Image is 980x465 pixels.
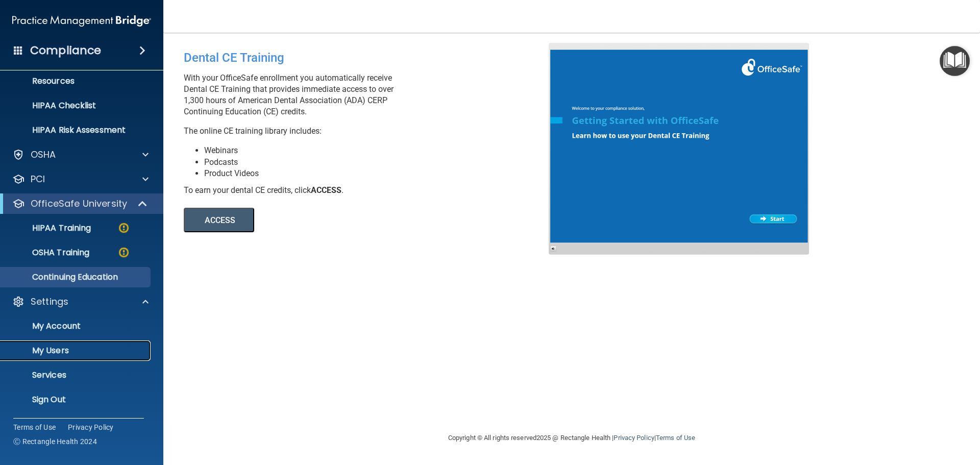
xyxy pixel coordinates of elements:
[31,149,56,161] p: OSHA
[31,173,45,185] p: PCI
[184,208,254,232] button: ACCESS
[184,185,556,196] div: To earn your dental CE credits, click .
[184,72,556,117] p: With your OfficeSafe enrollment you automatically receive Dental CE Training that provides immedi...
[7,272,146,282] p: Continuing Education
[385,422,758,454] div: Copyright © All rights reserved 2025 @ Rectangle Health | |
[7,370,146,380] p: Services
[7,76,146,86] p: Resources
[184,43,556,72] div: Dental CE Training
[12,11,151,31] img: PMB logo
[204,157,556,168] li: Podcasts
[7,101,146,111] p: HIPAA Checklist
[12,198,148,210] a: OfficeSafe University
[68,422,114,432] a: Privacy Policy
[31,198,127,210] p: OfficeSafe University
[7,223,91,233] p: HIPAA Training
[614,434,654,442] a: Privacy Policy
[7,248,89,258] p: OSHA Training
[117,222,130,234] img: warning-circle.0cc9ac19.png
[13,436,97,447] span: Ⓒ Rectangle Health 2024
[311,185,341,195] b: ACCESS
[12,149,149,161] a: OSHA
[184,126,556,137] p: The online CE training library includes:
[12,296,149,308] a: Settings
[12,173,149,185] a: PCI
[7,125,146,135] p: HIPAA Risk Assessment
[656,434,695,442] a: Terms of Use
[940,46,970,76] button: Open Resource Center
[7,321,146,331] p: My Account
[13,422,56,432] a: Terms of Use
[204,145,556,156] li: Webinars
[31,296,68,308] p: Settings
[7,346,146,356] p: My Users
[803,393,968,433] iframe: Drift Widget Chat Controller
[204,168,556,179] li: Product Videos
[30,43,101,58] h4: Compliance
[7,395,146,405] p: Sign Out
[184,217,463,225] a: ACCESS
[117,246,130,259] img: warning-circle.0cc9ac19.png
